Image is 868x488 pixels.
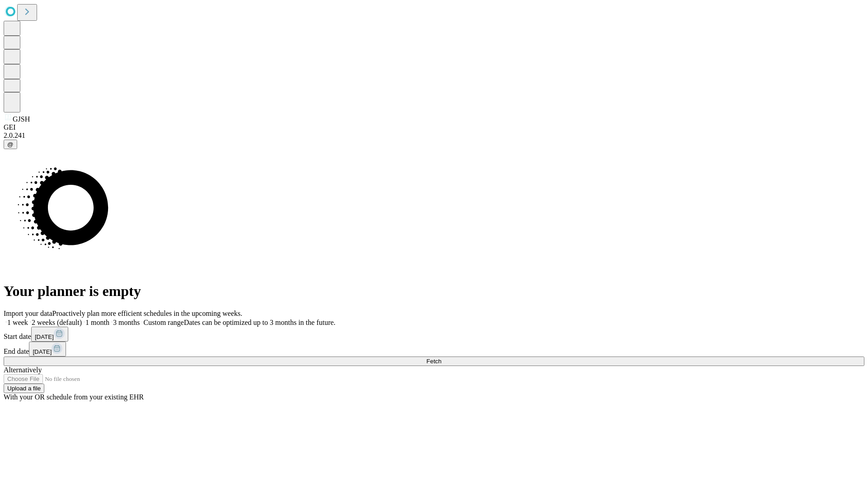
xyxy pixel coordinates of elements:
button: @ [4,140,17,149]
span: Proactively plan more efficient schedules in the upcoming weeks. [52,310,242,317]
button: [DATE] [31,327,68,342]
div: End date [4,342,864,357]
span: 3 months [113,319,140,326]
div: Start date [4,327,864,342]
span: 1 month [85,319,109,326]
span: With your OR schedule from your existing EHR [4,393,144,401]
h1: Your planner is empty [4,283,864,300]
span: [DATE] [33,348,52,355]
button: Fetch [4,357,864,366]
span: Fetch [426,358,441,365]
div: GEI [4,123,864,131]
span: 1 week [7,319,28,326]
button: Upload a file [4,384,44,393]
span: GJSH [13,115,30,123]
div: 2.0.241 [4,131,864,140]
span: Import your data [4,310,52,317]
span: @ [7,141,14,148]
span: Dates can be optimized up to 3 months in the future. [184,319,335,326]
button: [DATE] [29,342,66,357]
span: 2 weeks (default) [32,319,82,326]
span: Custom range [143,319,184,326]
span: Alternatively [4,366,42,374]
span: [DATE] [35,333,54,340]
